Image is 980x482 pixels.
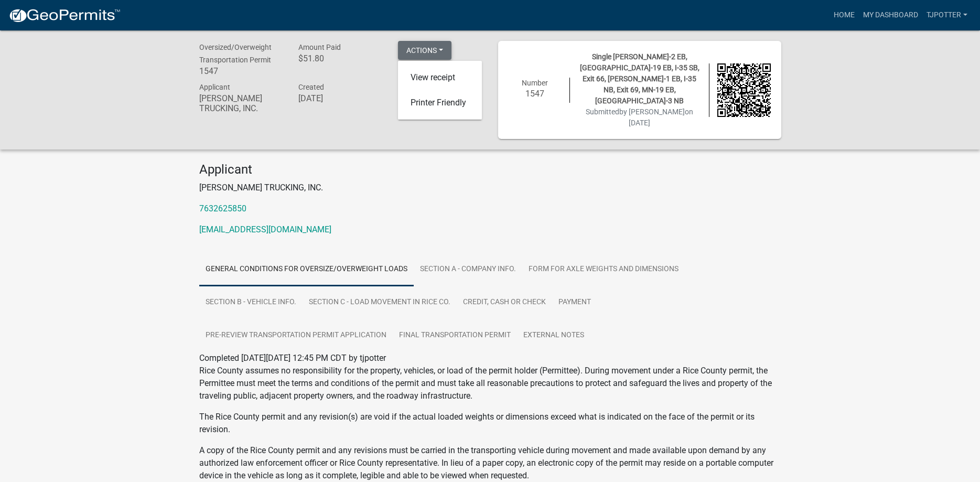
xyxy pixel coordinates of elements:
button: Actions [398,41,451,60]
h6: 1547 [509,89,562,99]
span: Single [PERSON_NAME]-2 EB, [GEOGRAPHIC_DATA]-19 EB, I-35 SB, Exit 66, [PERSON_NAME]-1 EB, I-35 NB... [580,52,699,105]
span: by [PERSON_NAME] [619,108,685,116]
a: Section C - Load Movement in Rice Co. [303,286,457,319]
span: Oversized/Overweight Transportation Permit [199,43,272,64]
img: QR code [717,63,771,117]
h6: $51.80 [298,53,382,63]
span: Submitted on [DATE] [586,108,693,127]
h6: [PERSON_NAME] TRUCKING, INC. [199,93,283,113]
h6: [DATE] [298,93,382,103]
p: A copy of the Rice County permit and any revisions must be carried in the transporting vehicle du... [199,444,781,482]
p: The Rice County permit and any revision(s) are void if the actual loaded weights or dimensions ex... [199,411,781,436]
h6: 1547 [199,66,283,76]
a: View receipt [398,65,482,90]
span: Number [522,79,548,87]
span: Completed [DATE][DATE] 12:45 PM CDT by tjpotter [199,353,386,363]
p: Rice County assumes no responsibility for the property, vehicles, or load of the permit holder (P... [199,365,781,402]
p: [PERSON_NAME] TRUCKING, INC. [199,181,781,194]
a: Printer Friendly [398,90,482,115]
a: 7632625850 [199,203,246,213]
a: Section B - Vehicle Info. [199,286,303,319]
span: Created [298,83,324,91]
a: Pre-Review Transportation Permit Application [199,319,393,352]
a: Section A - Company Info. [414,253,522,286]
span: Applicant [199,83,230,91]
a: Home [830,5,859,25]
a: Payment [552,286,597,319]
div: Actions [398,61,482,120]
a: tjpotter [922,5,972,25]
span: Amount Paid [298,43,341,51]
a: Credit, Cash or Check [457,286,552,319]
a: External Notes [517,319,590,352]
h4: Applicant [199,162,781,177]
a: [EMAIL_ADDRESS][DOMAIN_NAME] [199,224,331,234]
a: Form for Axle Weights and Dimensions [522,253,685,286]
a: My Dashboard [859,5,922,25]
a: General Conditions for Oversize/Overweight Loads [199,253,414,286]
a: Final Transportation Permit [393,319,517,352]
